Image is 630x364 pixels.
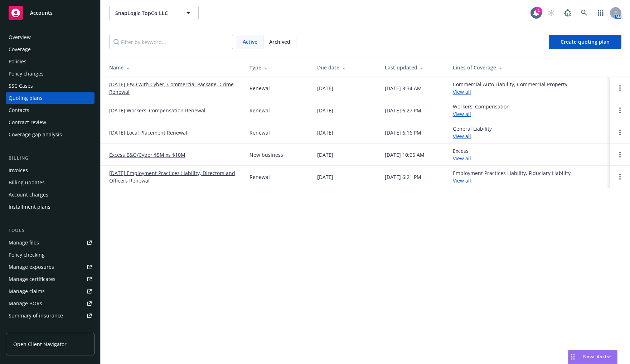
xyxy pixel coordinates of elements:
[577,6,591,20] a: Search
[453,169,571,184] div: Employment Practices Liability, Fiduciary Liability
[249,151,283,159] div: New business
[6,80,94,92] a: SSC Cases
[9,165,28,176] div: Invoices
[385,173,421,181] div: [DATE] 6:21 PM
[109,129,187,136] a: [DATE] Local Placement Renewal
[9,105,29,116] div: Contacts
[453,64,604,71] div: Lines of Coverage
[453,88,471,95] a: View all
[109,64,238,71] div: Name
[317,129,333,136] div: [DATE]
[269,38,290,45] span: Archived
[9,80,33,92] div: SSC Cases
[9,117,46,128] div: Contract review
[561,38,610,45] span: Create quoting plan
[9,249,45,261] div: Policy checking
[616,106,624,115] a: Open options
[9,201,50,213] div: Installment plans
[13,340,67,348] span: Open Client Navigator
[385,129,421,136] div: [DATE] 6:16 PM
[6,31,94,43] a: Overview
[544,6,558,20] a: Start snowing
[453,147,471,162] div: Excess
[249,64,306,71] div: Type
[249,84,270,92] div: Renewal
[9,44,31,55] div: Coverage
[6,310,94,321] a: Summary of insurance
[9,237,39,248] div: Manage files
[30,10,53,16] span: Accounts
[6,155,94,162] div: Billing
[317,64,373,71] div: Due date
[109,107,205,114] a: [DATE] Workers' Compensation Renewal
[568,350,577,364] div: Drag to move
[6,249,94,261] a: Policy checking
[6,286,94,297] a: Manage claims
[6,189,94,200] a: Account charges
[453,133,471,140] a: View all
[6,92,94,104] a: Quoting plans
[9,92,43,104] div: Quoting plans
[6,117,94,128] a: Contract review
[9,129,62,140] div: Coverage gap analysis
[9,261,54,273] div: Manage exposures
[317,173,333,181] div: [DATE]
[6,298,94,309] a: Manage BORs
[583,354,611,360] span: Nova Assist
[9,273,55,285] div: Manage certificates
[9,56,26,67] div: Policies
[6,227,94,234] div: Tools
[6,129,94,140] a: Coverage gap analysis
[6,177,94,188] a: Billing updates
[385,84,422,92] div: [DATE] 8:34 AM
[317,84,333,92] div: [DATE]
[9,68,44,79] div: Policy changes
[535,7,542,14] div: 1
[317,151,333,159] div: [DATE]
[9,189,48,200] div: Account charges
[9,31,31,43] div: Overview
[6,165,94,176] a: Invoices
[453,155,471,162] a: View all
[616,128,624,137] a: Open options
[549,35,621,49] a: Create quoting plan
[6,44,94,55] a: Coverage
[249,173,270,181] div: Renewal
[249,107,270,114] div: Renewal
[453,125,492,140] div: General Liability
[453,177,471,184] a: View all
[9,286,45,297] div: Manage claims
[317,107,333,114] div: [DATE]
[453,103,510,118] div: Workers' Compensation
[115,9,177,17] span: SnapLogic TopCo LLC
[616,84,624,92] a: Open options
[6,273,94,285] a: Manage certificates
[9,298,42,309] div: Manage BORs
[453,81,567,96] div: Commercial Auto Liability, Commercial Property
[9,310,63,321] div: Summary of insurance
[593,6,608,20] a: Switch app
[6,261,94,273] a: Manage exposures
[561,6,575,20] a: Report a Bug
[385,107,421,114] div: [DATE] 6:27 PM
[6,56,94,67] a: Policies
[616,173,624,181] a: Open options
[6,105,94,116] a: Contacts
[6,237,94,248] a: Manage files
[109,81,238,96] a: [DATE] E&O with Cyber, Commercial Package, Crime Renewal
[109,35,233,49] input: Filter by keyword...
[453,111,471,117] a: View all
[9,177,45,188] div: Billing updates
[568,350,617,364] button: Nova Assist
[6,68,94,79] a: Policy changes
[385,64,441,71] div: Last updated
[385,151,425,159] div: [DATE] 10:05 AM
[6,201,94,213] a: Installment plans
[249,129,270,136] div: Renewal
[243,38,257,45] span: Active
[109,151,185,159] a: Excess E&O/Cyber $5M xs $10M
[109,6,199,20] button: SnapLogic TopCo LLC
[109,169,238,184] a: [DATE] Employment Practices Liability, Directors and Officers Renewal
[616,150,624,159] a: Open options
